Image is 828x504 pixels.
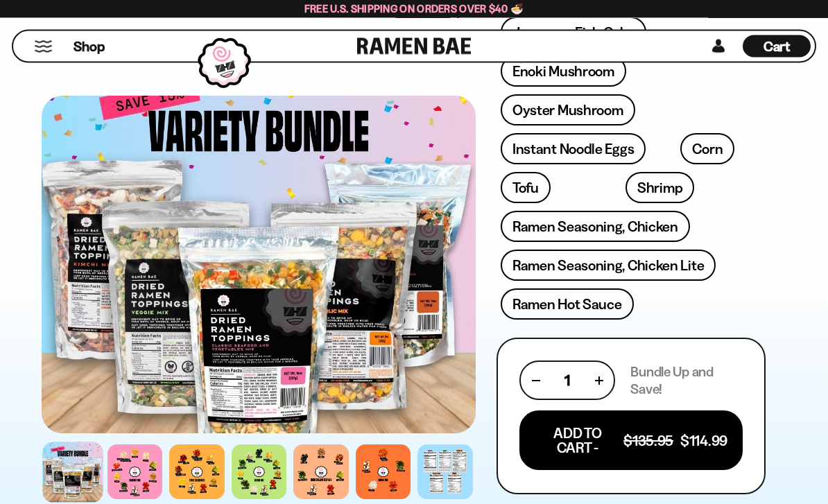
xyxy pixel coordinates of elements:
p: Bundle Up and Save! [630,364,743,399]
a: Tofu [501,173,551,204]
span: Cart [764,38,791,55]
a: Corn [680,134,734,165]
a: Shop [74,35,105,58]
a: Ramen Seasoning, Chicken [501,211,690,243]
a: Ramen Hot Sauce [501,289,634,320]
span: Shop [74,37,105,56]
a: Ramen Seasoning, Chicken Lite [501,250,716,281]
a: Shrimp [626,173,694,204]
div: Cart [743,31,811,62]
span: 1 [564,372,570,390]
button: Mobile Menu Trigger [34,41,53,53]
span: Free U.S. Shipping on Orders over $40 🍜 [304,2,524,15]
a: Instant Noodle Eggs [501,134,646,165]
a: Oyster Mushroom [501,95,635,126]
button: Add To Cart - $135.95 $114.99 [519,411,743,471]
